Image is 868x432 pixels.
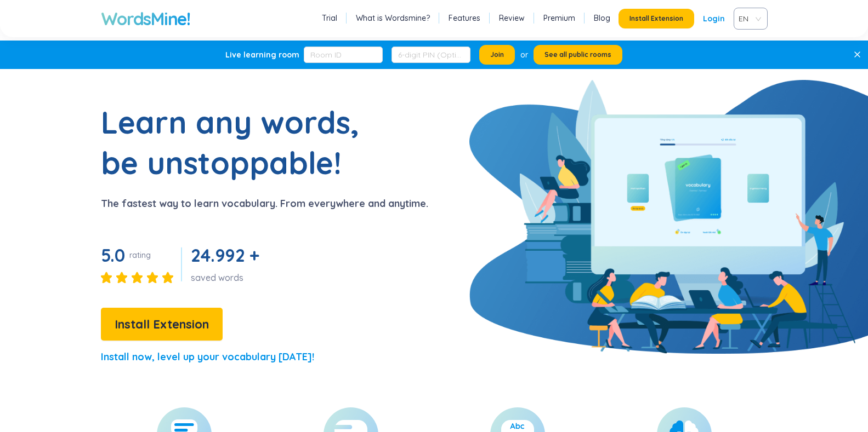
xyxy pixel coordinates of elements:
[619,9,694,28] button: Install Extension
[703,9,725,28] a: Login
[392,47,470,63] input: 6-digit PIN (Optional)
[594,13,610,24] a: Blog
[629,14,683,23] span: Install Extension
[449,13,480,24] a: Features
[101,244,125,266] span: 5.0
[101,196,428,211] p: The fastest way to learn vocabulary. From everywhere and anytime.
[304,47,383,63] input: Room ID
[322,13,337,24] a: Trial
[101,308,223,341] button: Install Extension
[101,349,314,365] p: Install now, level up your vocabulary [DATE]!
[544,50,611,59] span: See all public rooms
[101,320,223,331] a: Install Extension
[356,13,430,24] a: What is Wordsmine?
[101,102,375,183] h1: Learn any words, be unstoppable!
[101,8,190,30] a: WordsMine!
[191,272,264,284] div: saved words
[479,45,515,65] button: Join
[191,244,259,266] span: 24.992 +
[534,45,622,65] button: See all public rooms
[543,13,575,24] a: Premium
[490,50,504,59] span: Join
[520,49,528,61] div: or
[115,315,209,334] span: Install Extension
[129,250,151,261] div: rating
[225,49,299,60] div: Live learning room
[739,10,758,27] span: VIE
[499,13,525,24] a: Review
